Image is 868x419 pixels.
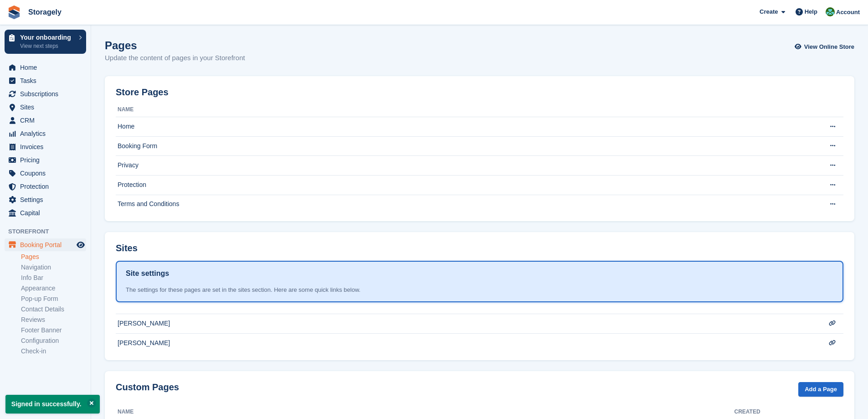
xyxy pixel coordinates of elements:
a: menu [5,238,86,251]
span: CRM [20,114,75,127]
a: menu [5,180,86,193]
a: menu [5,74,86,87]
a: menu [5,101,86,114]
td: [PERSON_NAME] [116,314,807,334]
a: menu [5,167,86,180]
a: Configuration [21,336,86,345]
span: Booking Portal [20,238,75,251]
a: menu [5,154,86,166]
td: Terms and Conditions [116,195,807,214]
a: Your onboarding View next steps [5,30,86,54]
a: menu [5,207,86,219]
h2: Store Pages [116,87,169,98]
a: Navigation [21,263,86,272]
div: The settings for these pages are set in the sites section. Here are some quick links below. [126,285,833,295]
p: Update the content of pages in your Storefront [105,53,245,63]
span: Create [760,7,778,16]
a: menu [5,140,86,153]
a: menu [5,127,86,140]
h2: Sites [116,243,138,253]
span: Subscriptions [20,88,75,100]
p: Signed in successfully. [5,395,100,414]
a: menu [5,114,86,127]
span: Storefront [8,227,91,236]
h1: Site settings [126,268,169,279]
th: Name [116,103,807,117]
a: Preview store [75,239,86,250]
h1: Pages [105,39,245,52]
span: Home [20,61,75,74]
a: View Online Store [797,39,854,54]
span: Protection [20,180,75,193]
span: View Online Store [804,42,854,52]
a: Contact Details [21,305,86,314]
a: Pop-up Form [21,295,86,303]
h2: Custom Pages [116,382,179,393]
span: Capital [20,207,75,219]
a: Appearance [21,284,86,293]
span: Tasks [20,74,75,87]
a: Reviews [21,316,86,324]
span: Coupons [20,167,75,180]
a: Footer Banner [21,326,86,335]
a: menu [5,88,86,100]
td: [PERSON_NAME] [116,333,807,352]
a: Storagely [25,5,65,20]
a: menu [5,61,86,74]
span: Help [805,7,817,16]
a: Add a Page [798,382,843,397]
a: menu [5,193,86,206]
td: Privacy [116,156,807,176]
span: Analytics [20,127,75,140]
td: Home [116,117,807,137]
a: Pages [21,253,86,261]
a: Info Bar [21,274,86,282]
td: Protection [116,175,807,195]
td: Booking Form [116,136,807,156]
span: Account [836,8,860,17]
span: Invoices [20,140,75,153]
img: Notifications [826,7,835,16]
a: Check-in [21,347,86,356]
span: Settings [20,193,75,206]
p: Your onboarding [20,34,74,41]
p: View next steps [20,42,74,50]
span: Pricing [20,154,75,166]
img: stora-icon-8386f47178a22dfd0bd8f6a31ec36ba5ce8667c1dd55bd0f319d3a0aa187defe.svg [7,5,21,19]
span: Sites [20,101,75,114]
